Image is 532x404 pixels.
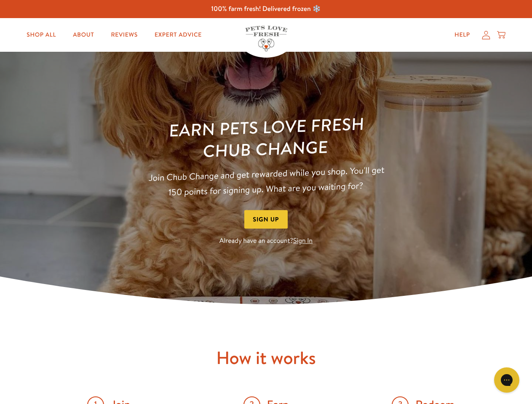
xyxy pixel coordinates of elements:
p: Already have an account? [145,236,388,247]
h1: Earn Pets Love Fresh Chub Change [144,112,388,164]
a: Reviews [104,27,144,43]
a: Help [448,27,477,43]
h2: How it works [30,346,502,369]
iframe: Gorgias live chat messenger [490,364,524,396]
a: Sign In [293,237,313,246]
a: Shop All [20,27,63,43]
button: Sign Up [244,210,288,229]
img: Pets Love Fresh [245,26,287,51]
a: About [66,27,101,43]
p: Join Chub Change and get rewarded while you shop. You'll get 150 points for signing up. What are ... [144,162,388,200]
a: Expert Advice [148,27,209,43]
